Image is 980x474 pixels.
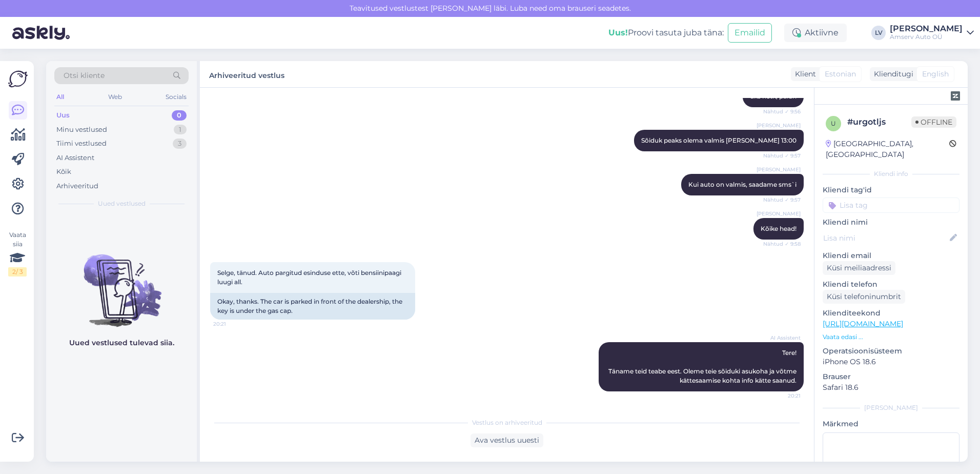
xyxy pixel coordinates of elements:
span: Nähtud ✓ 9:56 [762,108,801,115]
label: Arhiveeritud vestlus [209,67,284,81]
p: Brauser [823,371,959,382]
p: Operatsioonisüsteem [823,346,959,357]
span: Kõike head! [761,225,797,232]
p: Märkmed [823,419,959,429]
p: Klienditeekond [823,308,959,319]
span: Nähtud ✓ 9:58 [762,240,801,248]
span: Offline [911,116,956,128]
button: Emailid [728,23,772,43]
p: Safari 18.6 [823,382,959,393]
div: 2 / 3 [8,267,27,276]
span: AI Assistent [762,334,801,342]
span: Vestlus on arhiveeritud [472,418,542,427]
span: Otsi kliente [64,70,105,81]
div: Uus [56,110,70,121]
p: Kliendi nimi [823,217,959,228]
div: 3 [173,139,187,149]
div: Proovi tasuta juba täna: [608,27,724,39]
input: Lisa tag [823,197,959,213]
span: Sõiduk peaks olema valmis [PERSON_NAME] 13:00 [641,136,797,144]
p: Kliendi tag'id [823,185,959,195]
div: Okay, thanks. The car is parked in front of the dealership, the key is under the gas cap. [210,293,415,320]
span: Nähtud ✓ 9:57 [762,152,801,160]
span: Kui auto on valmis, saadame sms`i [688,181,797,188]
a: [PERSON_NAME]Amserv Auto OÜ [890,25,974,41]
div: Küsi telefoninumbrit [823,290,905,304]
p: Kliendi email [823,250,959,261]
div: Klient [791,69,816,80]
div: Amserv Auto OÜ [890,33,963,41]
b: Uus! [608,28,628,37]
div: Ava vestlus uuesti [471,433,543,447]
span: [PERSON_NAME] [757,122,801,129]
p: Uued vestlused tulevad siia. [69,338,174,348]
div: Arhiveeritud [56,181,98,191]
div: Aktiivne [784,24,847,42]
div: Web [106,90,124,104]
div: [PERSON_NAME] [890,25,963,33]
p: iPhone OS 18.6 [823,357,959,367]
div: Socials [164,90,189,104]
span: Estonian [825,69,856,80]
div: # urgotljs [847,116,911,128]
img: zendesk [951,91,960,101]
div: Klienditugi [870,69,913,80]
a: [URL][DOMAIN_NAME] [823,319,903,328]
input: Lisa nimi [823,232,948,244]
div: 1 [174,125,187,135]
div: AI Assistent [56,153,94,163]
img: No chats [46,236,197,328]
div: Minu vestlused [56,125,107,135]
div: Küsi meiliaadressi [823,261,895,275]
span: 20:21 [762,392,801,400]
span: 20:21 [213,320,252,328]
img: Askly Logo [8,69,28,89]
span: [PERSON_NAME] [757,210,801,218]
div: Tiimi vestlused [56,139,107,149]
div: 0 [172,110,187,121]
span: Uued vestlused [98,199,146,208]
span: English [922,69,949,80]
span: Selge, tänud. Auto pargitud esinduse ette, võti bensiinipaagi luugi all. [217,269,403,286]
div: [GEOGRAPHIC_DATA], [GEOGRAPHIC_DATA] [826,139,949,160]
p: Kliendi telefon [823,279,959,290]
div: Kliendi info [823,169,959,179]
div: [PERSON_NAME] [823,403,959,412]
div: Vaata siia [8,230,27,276]
span: u [831,120,836,127]
span: [PERSON_NAME] [757,166,801,173]
div: LV [871,26,886,40]
span: Nähtud ✓ 9:57 [762,196,801,204]
p: Vaata edasi ... [823,332,959,342]
div: All [54,90,66,104]
div: Kõik [56,167,71,177]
